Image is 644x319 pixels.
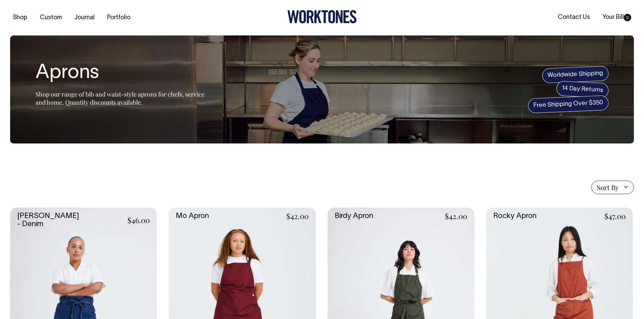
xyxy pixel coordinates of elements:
a: Contact Us [555,12,593,23]
a: Custom [37,12,65,23]
span: Free Shipping Over $350 [528,95,609,113]
a: Journal [72,12,97,23]
span: Shop our range of bib and waist-style aprons for chefs, service and home. Quantity discounts avai... [35,90,205,106]
a: Shop [10,12,30,23]
a: Your Bill0 [600,12,634,23]
span: 0 [624,14,631,21]
a: Portfolio [104,12,133,23]
span: 14 Day Returns [556,81,609,98]
h1: Aprons [35,62,205,84]
span: Sort By [597,183,619,191]
span: Worldwide Shipping [542,66,609,83]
